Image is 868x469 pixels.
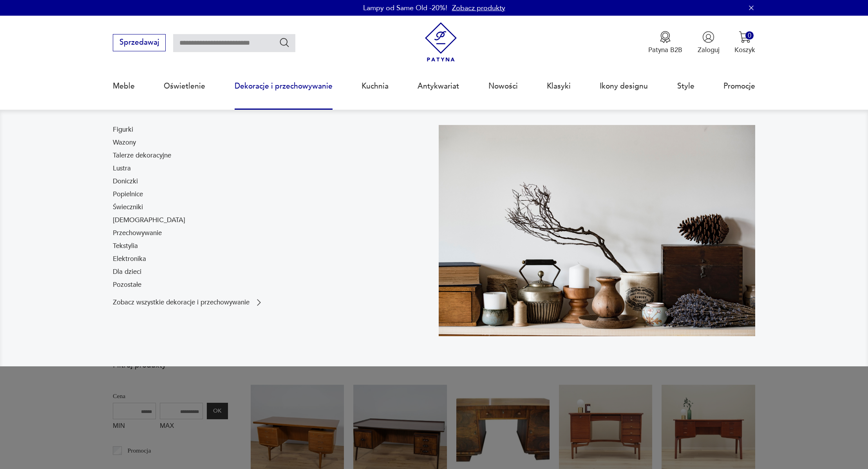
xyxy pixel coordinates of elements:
[113,138,136,147] a: Wazony
[113,151,171,160] a: Talerze dekoracyjne
[488,68,518,104] a: Nowości
[698,31,720,54] button: Zaloguj
[113,164,131,173] a: Lustra
[113,125,133,134] a: Figurki
[745,31,754,40] div: 0
[723,68,755,104] a: Promocje
[113,40,166,46] a: Sprzedawaj
[648,31,682,54] a: Ikona medaluPatyna B2B
[113,190,143,199] a: Popielnice
[113,254,146,264] a: Elektronika
[113,228,162,238] a: Przechowywanie
[452,3,505,13] a: Zobacz produkty
[113,215,185,225] a: [DEMOGRAPHIC_DATA]
[734,45,755,54] p: Koszyk
[734,31,755,54] button: 0Koszyk
[702,31,714,43] img: Ikonka użytkownika
[113,299,250,306] p: Zobacz wszystkie dekoracje i przechowywanie
[113,34,166,51] button: Sprzedawaj
[113,280,141,290] a: Pozostałe
[547,68,571,104] a: Klasyki
[600,68,648,104] a: Ikony designu
[362,68,389,104] a: Kuchnia
[698,45,720,54] p: Zaloguj
[659,31,671,43] img: Ikona medalu
[113,267,141,277] a: Dla dzieci
[235,68,333,104] a: Dekoracje i przechowywanie
[113,241,138,251] a: Tekstylia
[677,68,694,104] a: Style
[363,3,447,13] p: Lampy od Same Old -20%!
[113,177,138,186] a: Doniczki
[648,45,682,54] p: Patyna B2B
[113,203,143,212] a: Świeczniki
[113,68,135,104] a: Meble
[113,298,264,307] a: Zobacz wszystkie dekoracje i przechowywanie
[418,68,459,104] a: Antykwariat
[439,125,755,336] img: cfa44e985ea346226f89ee8969f25989.jpg
[279,37,290,48] button: Szukaj
[648,31,682,54] button: Patyna B2B
[739,31,751,43] img: Ikona koszyka
[421,22,461,62] img: Patyna - sklep z meblami i dekoracjami vintage
[164,68,205,104] a: Oświetlenie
